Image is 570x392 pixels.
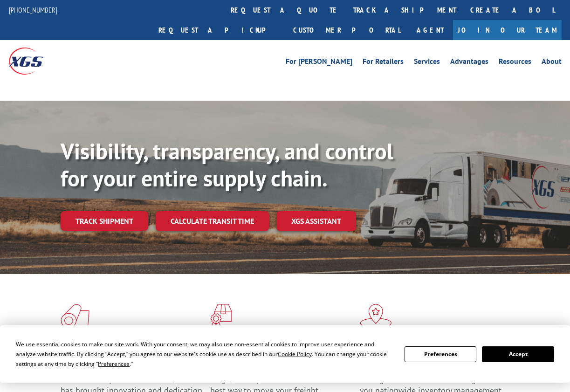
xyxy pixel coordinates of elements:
a: About [542,58,562,68]
img: xgs-icon-focused-on-flooring-red [210,304,232,328]
a: Request a pickup [151,20,286,40]
a: XGS ASSISTANT [276,211,356,231]
a: Services [414,58,440,68]
b: Visibility, transparency, and control for your entire supply chain. [61,137,393,193]
a: Advantages [450,58,488,68]
span: Cookie Policy [278,350,312,358]
a: Track shipment [61,211,148,231]
button: Preferences [405,346,476,362]
a: Calculate transit time [156,211,269,231]
div: We use essential cookies to make our site work. With your consent, we may also use non-essential ... [16,339,393,369]
a: Agent [407,20,453,40]
img: xgs-icon-total-supply-chain-intelligence-red [61,304,89,328]
span: Preferences [98,360,130,368]
a: For Retailers [363,58,404,68]
a: Customer Portal [286,20,407,40]
button: Accept [482,346,554,362]
a: For [PERSON_NAME] [286,58,352,68]
img: xgs-icon-flagship-distribution-model-red [360,304,392,328]
a: Join Our Team [453,20,562,40]
a: [PHONE_NUMBER] [9,5,57,14]
a: Resources [499,58,531,68]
